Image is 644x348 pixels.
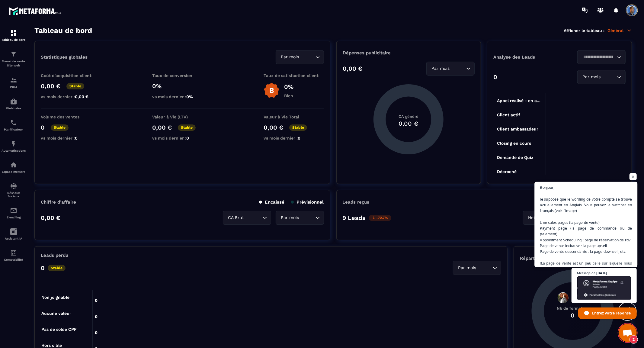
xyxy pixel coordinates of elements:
span: 0 [186,136,189,140]
img: scheduler [10,119,17,126]
tspan: Hors cible [41,343,62,348]
img: formation [10,50,17,58]
input: Search for option [245,214,261,221]
p: Valeur à Vie Total [264,114,324,119]
img: social-network [10,182,17,190]
p: Encaissé [259,199,285,205]
a: automationsautomationsWebinaire [2,93,26,114]
p: 0% [284,83,293,90]
p: Stable [48,265,66,271]
a: social-networksocial-networkRéseaux Sociaux [2,178,26,202]
p: Taux de conversion [152,73,213,78]
img: formation [10,77,17,84]
div: Search for option [276,50,324,64]
span: 0 [75,136,78,140]
p: Tunnel de vente Site web [2,59,26,68]
p: Répartition des clients [520,256,626,261]
span: 2 [630,335,638,344]
input: Search for option [478,265,491,271]
a: formationformationCRM [2,72,26,93]
span: Message de [577,271,595,275]
p: 0 [41,124,45,131]
div: Search for option [453,261,501,275]
p: vs mois dernier : [41,94,101,99]
p: Volume des ventes [41,114,101,119]
span: Hebdomadaire [527,214,560,221]
p: 0,00 € [343,65,362,72]
a: formationformationTunnel de vente Site web [2,46,26,72]
img: automations [10,98,17,105]
p: Leads perdu [41,253,68,258]
img: b-badge-o.b3b20ee6.svg [264,82,280,98]
p: Stable [51,124,69,131]
a: Assistant IA [2,224,26,245]
div: Search for option [523,211,574,225]
tspan: Non joignable [41,295,69,300]
span: Par mois [430,65,451,72]
a: automationsautomationsEspace membre [2,157,26,178]
p: vs mois dernier : [264,136,324,140]
tspan: Closing en cours [497,141,531,146]
span: [DATE] [596,271,607,275]
span: 0,00 € [75,94,88,99]
tspan: Pas de solde CPF [41,327,77,332]
p: vs mois dernier : [152,136,213,140]
tspan: Demande de Quiz [497,155,533,160]
p: Statistiques globales [41,54,88,60]
p: 0% [152,82,213,90]
div: Search for option [426,62,475,76]
p: 0 [41,264,45,272]
div: Search for option [577,70,626,84]
div: Search for option [223,211,271,225]
p: Stable [66,83,84,89]
tspan: Décroché [497,169,517,174]
tspan: Client actif [497,112,520,117]
p: Leads reçus [343,199,370,205]
p: 0,00 € [152,124,172,131]
img: formation [10,29,17,37]
p: -72.7% [369,215,391,221]
p: vs mois dernier : [152,94,213,99]
tspan: Aucune valeur [41,311,71,316]
p: Stable [289,124,307,131]
p: Tableau de bord [2,38,26,41]
p: CRM [2,85,26,89]
div: Search for option [276,211,324,225]
tspan: Client ambassadeur [497,127,538,131]
a: accountantaccountantComptabilité [2,245,26,266]
a: formationformationTableau de bord [2,25,26,46]
p: Taux de satisfaction client [264,73,324,78]
img: logo [8,5,63,17]
span: Entrez votre réponse [592,308,631,318]
span: Bonjour, Je suppose que le wording de votre compte se trouve actuellement en Anglais. Vous pouvez... [540,185,632,348]
p: Afficher le tableau : [564,28,604,33]
a: automationsautomationsAutomatisations [2,136,26,157]
img: accountant [10,249,17,256]
p: Espace membre [2,170,26,173]
p: Analyse des Leads [493,54,559,60]
p: Planificateur [2,128,26,131]
span: Par mois [280,54,300,60]
a: emailemailE-mailing [2,202,26,224]
p: 0,00 € [41,82,60,90]
input: Search for option [602,74,616,80]
p: vs mois dernier : [41,136,101,140]
p: Dépenses publicitaire [343,50,475,56]
p: Webinaire [2,107,26,110]
p: Bien [284,93,293,98]
p: Général [607,28,632,33]
p: Réseaux Sociaux [2,191,26,198]
div: Search for option [577,50,626,64]
input: Search for option [300,54,314,60]
p: Comptabilité [2,258,26,261]
p: Stable [178,124,196,131]
input: Search for option [451,65,465,72]
p: Coût d'acquisition client [41,73,101,78]
span: Par mois [581,74,602,80]
input: Search for option [300,214,314,221]
span: Par mois [280,214,300,221]
p: Chiffre d’affaire [41,199,76,205]
span: CA Brut [227,214,245,221]
tspan: Appel réalisé - en a... [497,98,540,103]
span: 0% [186,94,193,99]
